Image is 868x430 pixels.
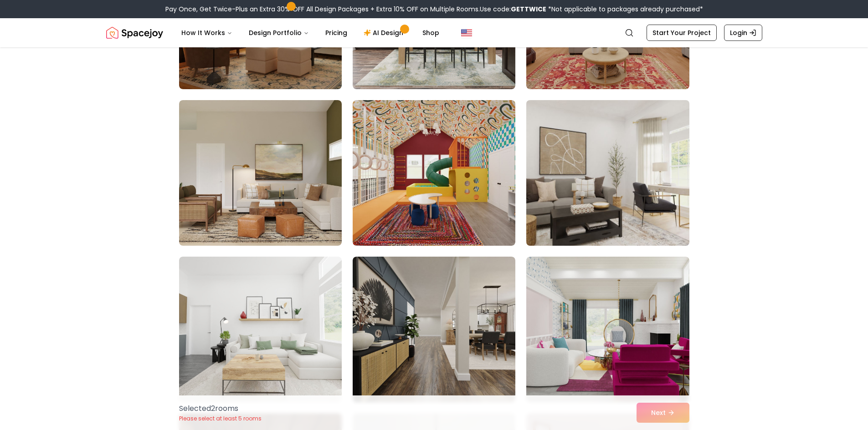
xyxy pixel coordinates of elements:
a: AI Design [356,24,413,42]
b: GETTWICE [511,5,546,14]
a: Login [724,25,762,41]
img: Room room-57 [526,257,689,402]
nav: Global [106,18,762,47]
img: Room room-53 [353,100,515,246]
span: *Not applicable to packages already purchased* [546,5,703,14]
img: Room room-52 [179,100,342,246]
img: Room room-55 [179,257,342,402]
a: Shop [415,24,447,42]
nav: Main [174,24,447,42]
button: How It Works [174,24,240,42]
div: Pay Once, Get Twice-Plus an Extra 30% OFF All Design Packages + Extra 10% OFF on Multiple Rooms. [165,5,703,14]
span: Use code: [480,5,546,14]
a: Spacejoy [106,24,163,42]
p: Please select at least 5 rooms [179,415,262,422]
img: United States [461,27,472,38]
button: Design Portfolio [241,24,316,42]
img: Room room-56 [353,257,515,402]
a: Pricing [318,24,354,42]
p: Selected 2 room s [179,403,262,414]
img: Room room-54 [522,96,693,249]
a: Start Your Project [647,25,717,41]
img: Spacejoy Logo [106,24,163,42]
